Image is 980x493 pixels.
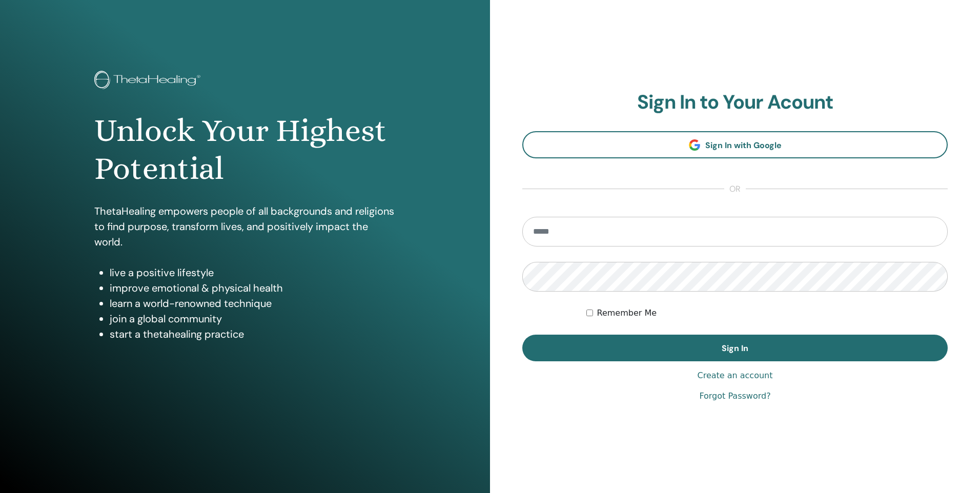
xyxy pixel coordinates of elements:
h2: Sign In to Your Acount [522,91,948,114]
li: improve emotional & physical health [110,280,395,296]
li: start a thetahealing practice [110,326,395,342]
span: Sign In [722,343,748,354]
label: Remember Me [597,307,657,319]
div: Keep me authenticated indefinitely or until I manually logout [586,307,948,319]
li: learn a world-renowned technique [110,296,395,311]
span: Sign In with Google [705,140,782,151]
a: Sign In with Google [522,131,948,158]
a: Forgot Password? [699,390,770,402]
h1: Unlock Your Highest Potential [94,112,395,188]
p: ThetaHealing empowers people of all backgrounds and religions to find purpose, transform lives, a... [94,203,395,250]
li: join a global community [110,311,395,326]
span: or [724,183,746,195]
a: Create an account [697,369,772,382]
li: live a positive lifestyle [110,265,395,280]
button: Sign In [522,335,948,361]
